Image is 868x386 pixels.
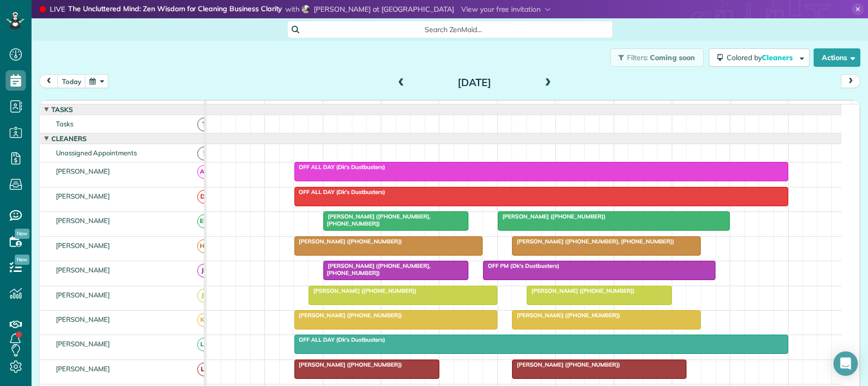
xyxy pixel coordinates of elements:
span: JR [197,289,211,302]
span: JB [197,264,211,278]
span: New [15,229,29,239]
span: [PERSON_NAME] [54,291,112,299]
span: [PERSON_NAME] [54,216,112,225]
span: OFF ALL DAY (Dk's Dustbusters) [294,188,386,196]
span: EM [197,214,211,228]
span: [PERSON_NAME] ([PHONE_NUMBER]) [294,361,403,368]
span: Cleaners [762,53,794,62]
span: 3pm [672,103,690,111]
span: Coming soon [650,53,696,62]
button: prev [39,74,58,88]
span: [PERSON_NAME] ([PHONE_NUMBER]) [294,312,403,319]
button: today [57,74,86,88]
button: Colored byCleaners [709,48,810,67]
span: OFF PM (Dk's Dustbusters) [483,262,560,269]
span: 5pm [789,103,806,111]
span: [PERSON_NAME] ([PHONE_NUMBER], [PHONE_NUMBER]) [323,262,431,277]
span: ! [197,147,211,160]
span: Tasks [49,105,75,114]
span: Filters: [627,53,648,62]
span: 8am [265,103,284,111]
span: [PERSON_NAME] at [GEOGRAPHIC_DATA] [314,5,454,14]
span: [PERSON_NAME] ([PHONE_NUMBER], [PHONE_NUMBER]) [512,238,674,245]
span: KB [197,313,211,327]
span: [PERSON_NAME] [54,266,112,274]
span: with [285,5,300,14]
span: 7am [206,103,225,111]
span: [PERSON_NAME] ([PHONE_NUMBER]) [512,312,620,319]
span: [PERSON_NAME] ([PHONE_NUMBER]) [497,213,606,220]
span: OFF ALL DAY (Dk's Dustbusters) [294,336,386,343]
span: [PERSON_NAME] [54,340,112,348]
span: [PERSON_NAME] ([PHONE_NUMBER]) [294,238,403,245]
span: 12pm [498,103,520,111]
span: HC [197,239,211,253]
div: Open Intercom Messenger [833,351,858,376]
span: 2pm [614,103,632,111]
span: 11am [439,103,462,111]
span: [PERSON_NAME] [54,315,112,323]
span: [PERSON_NAME] [54,167,112,175]
span: OFF ALL DAY (Dk's Dustbusters) [294,163,386,171]
span: [PERSON_NAME] ([PHONE_NUMBER]) [308,287,417,294]
span: Cleaners [49,134,88,143]
button: next [841,74,860,88]
button: Actions [814,48,860,67]
span: T [197,118,211,131]
span: New [15,255,29,265]
span: Unassigned Appointments [54,149,139,157]
span: [PERSON_NAME] [54,192,112,200]
span: AS [197,165,211,179]
span: Tasks [54,120,75,128]
h2: [DATE] [411,77,538,88]
span: [PERSON_NAME] ([PHONE_NUMBER], [PHONE_NUMBER]) [323,213,431,227]
span: Colored by [727,53,796,62]
span: 10am [381,103,404,111]
span: 4pm [731,103,749,111]
span: 9am [323,103,342,111]
span: [PERSON_NAME] ([PHONE_NUMBER]) [526,287,635,294]
span: LS [197,338,211,351]
span: [PERSON_NAME] ([PHONE_NUMBER]) [512,361,620,368]
span: 1pm [556,103,574,111]
img: christopher-schwab-29091e4eba4e788f5ba351c90c880aed8bbef1dcb908311a8d233553be1afbba.jpg [302,5,310,13]
span: [PERSON_NAME] [54,241,112,250]
span: LF [197,363,211,376]
span: DL [197,190,211,204]
span: [PERSON_NAME] [54,365,112,373]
